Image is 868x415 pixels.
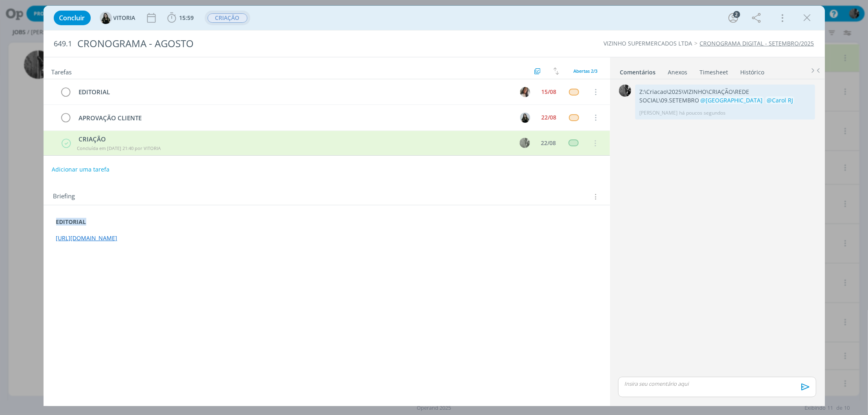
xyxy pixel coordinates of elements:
a: CRONOGRAMA DIGITAL - SETEMBRO/2025 [700,39,814,47]
div: CRONOGRAMA - AGOSTO [74,34,494,54]
a: VIZINHO SUPERMERCADOS LTDA [604,39,693,47]
span: @[GEOGRAPHIC_DATA] [700,96,763,104]
span: Concluída em [DATE] 21:40 por VITORIA [77,145,161,151]
div: APROVAÇÃO CLIENTE [75,113,513,123]
div: 15/08 [542,89,557,95]
img: V [100,12,112,24]
div: 2 [733,11,740,18]
img: C [520,87,530,97]
button: Concluir [54,11,91,25]
a: [URL][DOMAIN_NAME] [56,234,118,242]
span: VITORIA [114,15,136,21]
span: Briefing [53,191,75,202]
span: Concluir [59,15,85,21]
div: Anexos [668,68,688,76]
span: há poucos segundos [679,109,726,117]
span: @Carol RJ [767,96,793,104]
img: V [520,113,530,123]
button: C [519,86,531,98]
div: 22/08 [542,115,557,120]
span: Abertas 2/3 [574,68,598,74]
a: Comentários [620,65,656,76]
div: dialog [44,6,825,406]
span: 15:59 [179,14,194,22]
strong: EDITORIAL [56,218,86,226]
div: EDITORIAL [75,87,513,97]
a: Timesheet [700,65,729,76]
button: 2 [727,11,740,24]
div: CRIAÇÃO [75,135,512,144]
div: 22/08 [541,140,556,146]
span: CRIAÇÃO [208,13,247,23]
img: P [619,85,631,97]
img: arrow-down-up.svg [553,67,559,75]
p: [PERSON_NAME] [639,109,678,117]
button: VVITORIA [100,12,136,24]
button: Adicionar uma tarefa [51,162,110,177]
span: Tarefas [52,66,72,76]
button: V [519,111,531,124]
span: 649.1 [54,39,72,48]
a: Histórico [740,65,765,76]
button: 15:59 [165,11,196,24]
p: Z:\Criacao\2025\VIZINHO\CRIAÇÃO\REDE SOCIAL\09.SETEMBRO [639,88,811,104]
button: CRIAÇÃO [207,13,248,23]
